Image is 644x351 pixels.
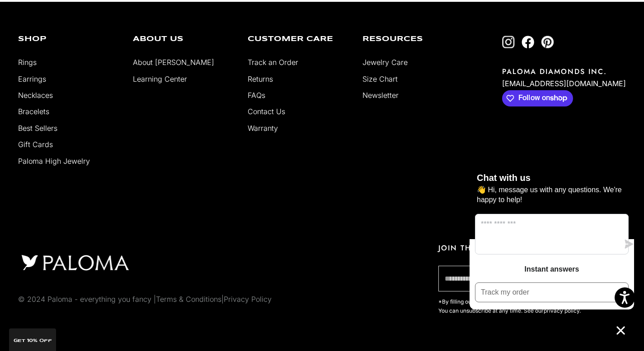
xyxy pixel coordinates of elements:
span: GET 10% Off [14,338,52,343]
iframe: Customer reviews powered by Trustpilot [18,338,626,349]
a: Follow on Facebook [522,36,534,48]
a: About [PERSON_NAME] [133,58,214,67]
a: Follow on Pinterest [541,36,554,48]
p: © 2024 Paloma - everything you fancy | | [18,293,272,305]
a: Returns [248,74,273,83]
a: Track an Order [248,58,298,67]
p: Shop [18,36,119,43]
div: GET 10% Off [9,328,56,351]
a: Learning Center [133,74,187,83]
a: Privacy Policy [224,295,272,304]
a: Warranty [248,124,278,133]
img: footer logo [18,253,132,272]
a: Best Sellers [18,124,57,133]
a: Size Chart [362,74,398,83]
inbox-online-store-chat: Shopify online store chat [467,164,637,344]
a: Terms & Conditions [156,295,221,304]
a: Rings [18,58,37,67]
a: Necklaces [18,91,53,100]
a: Follow on Instagram [502,36,515,48]
a: FAQs [248,91,265,100]
a: Bracelets [18,107,49,116]
p: Customer Care [248,36,349,43]
a: Newsletter [362,91,399,100]
p: Resources [362,36,464,43]
p: *By filling out this form, you are signing up to receive our emails. You can unsubscribe at any t... [438,297,606,315]
p: PALOMA DIAMONDS INC. [502,66,626,77]
a: Earrings [18,74,46,83]
a: Paloma High Jewelry [18,157,90,166]
p: JOIN THE FANCY CLUB! [438,243,626,253]
p: [EMAIL_ADDRESS][DOMAIN_NAME] [502,77,626,90]
p: About Us [133,36,234,43]
a: Jewelry Care [362,58,408,67]
a: Gift Cards [18,140,53,149]
a: Contact Us [248,107,285,116]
